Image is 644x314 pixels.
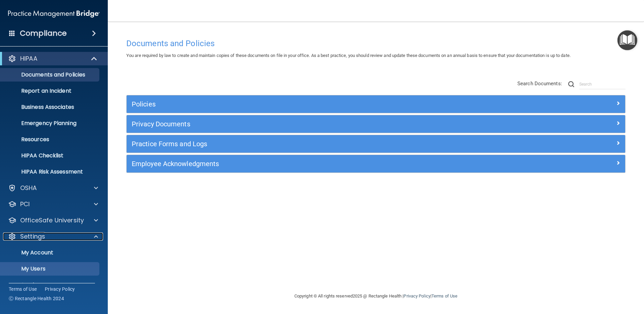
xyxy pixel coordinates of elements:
[132,140,495,148] h5: Practice Forms and Logs
[132,158,620,169] a: Employee Acknowledgments
[4,88,96,94] p: Report an Incident
[45,286,75,292] a: Privacy Policy
[20,216,84,224] p: OfficeSafe University
[8,55,98,63] a: HIPAA
[126,53,571,58] span: You are required by law to create and maintain copies of these documents on file in your office. ...
[132,160,495,167] h5: Employee Acknowledgments
[404,293,430,299] a: Privacy Policy
[4,249,96,256] p: My Account
[8,232,98,241] a: Settings
[132,100,495,108] h5: Policies
[126,39,625,48] h4: Documents and Policies
[4,282,96,288] p: Services
[9,286,37,292] a: Terms of Use
[20,55,37,63] p: HIPAA
[4,152,96,159] p: HIPAA Checklist
[4,71,96,78] p: Documents and Policies
[253,285,499,307] div: Copyright © All rights reserved 2025 @ Rectangle Health | |
[4,136,96,143] p: Resources
[9,295,64,302] span: Ⓒ Rectangle Health 2024
[568,81,574,87] img: ic-search.3b580494.png
[132,120,495,128] h5: Privacy Documents
[4,120,96,127] p: Emergency Planning
[4,168,96,175] p: HIPAA Risk Assessment
[617,30,637,50] button: Open Resource Center
[20,29,67,38] h4: Compliance
[517,81,562,87] span: Search Documents:
[20,232,45,241] p: Settings
[431,293,457,299] a: Terms of Use
[132,119,620,129] a: Privacy Documents
[4,104,96,111] p: Business Associates
[4,265,96,272] p: My Users
[8,200,98,208] a: PCI
[8,7,100,21] img: PMB logo
[8,216,98,224] a: OfficeSafe University
[579,79,625,89] input: Search
[8,184,98,192] a: OSHA
[132,138,620,149] a: Practice Forms and Logs
[20,200,30,208] p: PCI
[20,184,37,192] p: OSHA
[132,99,620,109] a: Policies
